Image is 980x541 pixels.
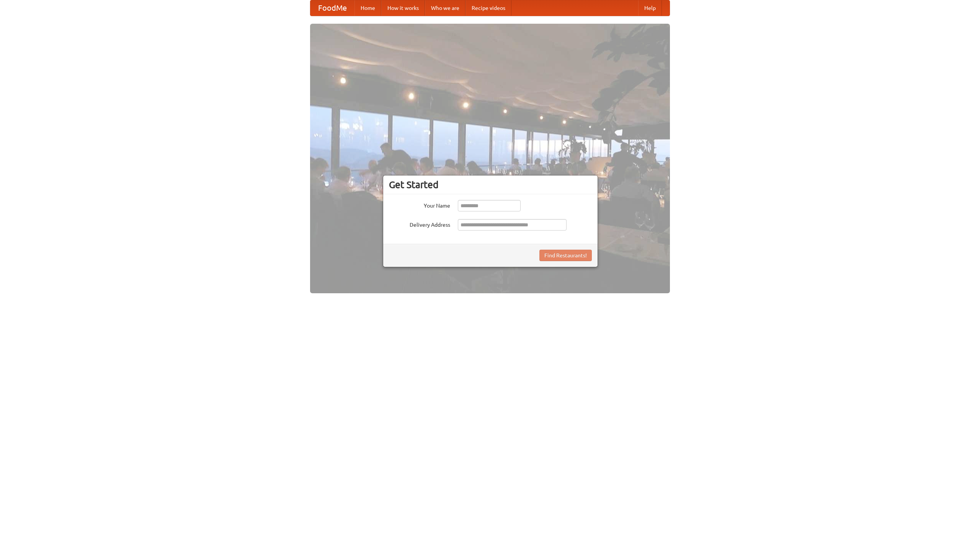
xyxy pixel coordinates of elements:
a: Home [354,0,381,16]
label: Delivery Address [389,219,450,229]
h3: Get Started [389,179,592,190]
a: Who we are [425,0,465,16]
a: How it works [381,0,425,16]
button: Find Restaurants! [539,250,592,261]
a: Recipe videos [465,0,511,16]
label: Your Name [389,200,450,210]
a: FoodMe [310,0,354,16]
a: Help [638,0,662,16]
